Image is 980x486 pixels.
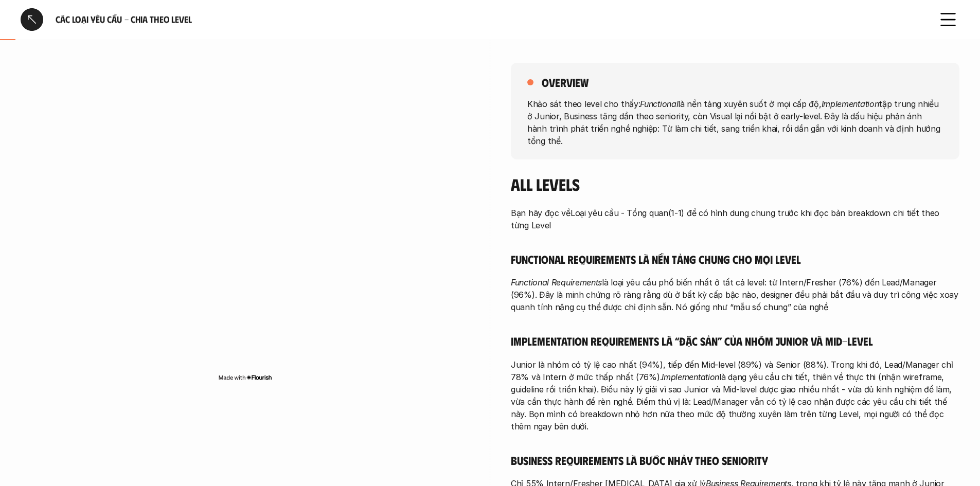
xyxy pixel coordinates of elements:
h5: overview [542,75,589,89]
h6: Các loại yêu cầu - Chia theo level [56,13,924,25]
em: Functional Requirements [511,277,602,287]
p: Junior là nhóm có tỷ lệ cao nhất (94%), tiếp đến Mid-level (89%) và Senior (88%). Trong khi đó, L... [511,358,959,433]
p: Khảo sát theo level cho thấy: là nền tảng xuyên suốt ở mọi cấp độ, tập trung nhiều ở Junior, Busi... [527,97,943,147]
h4: All levels [511,174,959,194]
a: Loại yêu cầu - Tổng quan [571,208,668,218]
h5: Business Requirements là bước nhảy theo seniority [511,453,959,467]
em: Implementation [662,372,719,382]
em: Functional [640,98,678,109]
h5: Implementation Requirements là “đặc sản” của nhóm Junior và Mid-level [511,334,959,348]
em: Implementation [822,98,879,109]
iframe: Interactive or visual content [21,63,469,371]
p: Bạn hãy đọc về (1-1) để có hình dung chung trước khi đọc bản breakdown chi tiết theo từng Level [511,207,959,231]
h5: Functional Requirements là nền tảng chung cho mọi level [511,252,959,266]
p: là loại yêu cầu phổ biến nhất ở tất cả level: từ Intern/Fresher (76%) đến Lead/Manager (96%). Đây... [511,276,959,313]
img: Made with Flourish [218,373,272,382]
